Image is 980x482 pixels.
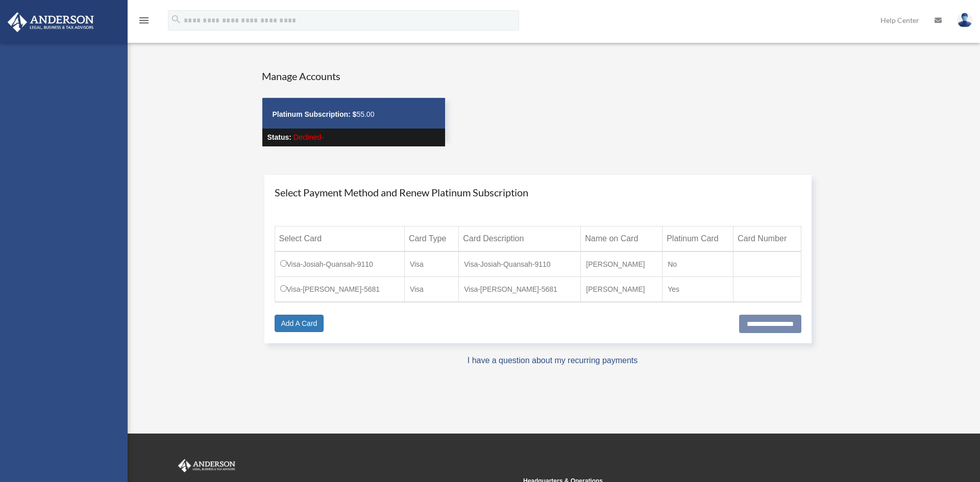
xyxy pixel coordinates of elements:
[275,185,802,199] h4: Select Payment Method and Renew Platinum Subscription
[404,251,458,277] td: Visa
[176,459,237,472] img: Anderson Advisors Platinum Portal
[957,13,972,28] img: User Pic
[581,226,663,252] th: Name on Card
[663,226,733,252] th: Platinum Card
[404,277,458,302] td: Visa
[663,277,733,302] td: Yes
[468,356,638,365] a: I have a question about my recurring payments
[459,226,581,252] th: Card Description
[138,18,150,27] a: menu
[267,133,291,141] strong: Status:
[170,14,182,25] i: search
[275,277,404,302] td: Visa-[PERSON_NAME]-5681
[273,110,357,118] strong: Platinum Subscription: $
[459,251,581,277] td: Visa-Josiah-Quansah-9110
[293,133,324,141] span: Declined-
[275,251,404,277] td: Visa-Josiah-Quansah-9110
[262,69,446,83] h4: Manage Accounts
[273,108,435,121] p: 55.00
[581,251,663,277] td: [PERSON_NAME]
[275,315,324,332] a: Add A Card
[581,277,663,302] td: [PERSON_NAME]
[275,226,404,252] th: Select Card
[459,277,581,302] td: Visa-[PERSON_NAME]-5681
[404,226,458,252] th: Card Type
[138,14,150,27] i: menu
[733,226,801,252] th: Card Number
[663,251,733,277] td: No
[5,12,97,32] img: Anderson Advisors Platinum Portal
